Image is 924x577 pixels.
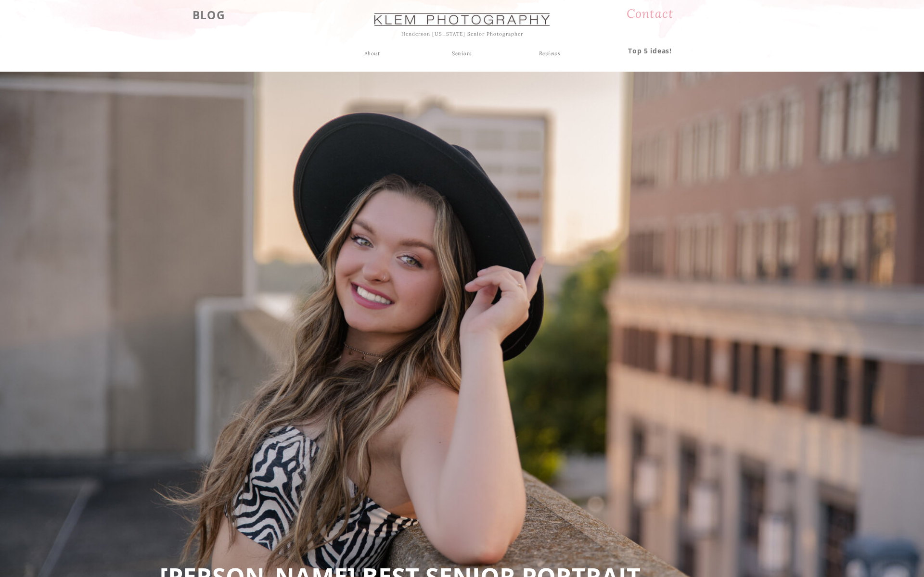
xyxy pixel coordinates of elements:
[618,45,682,54] a: Top 5 ideas!
[613,3,687,26] a: Contact
[445,49,479,58] a: Seniors
[526,49,573,58] a: Reviews
[359,49,385,58] a: About
[392,30,532,39] h1: Henderson [US_STATE] Senior Photographer
[179,5,239,23] a: BLOG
